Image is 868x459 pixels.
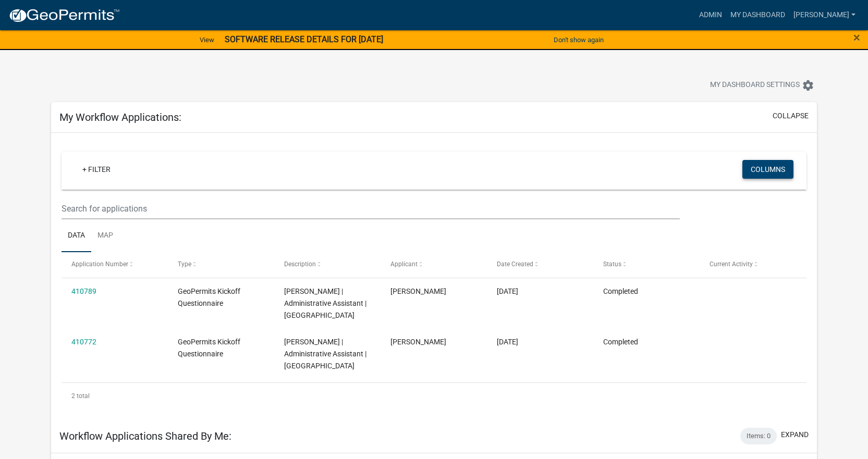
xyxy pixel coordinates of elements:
datatable-header-cell: Description [274,252,381,277]
span: Status [603,260,621,268]
a: View [195,31,218,48]
a: + Filter [74,160,119,179]
h5: Workflow Applications Shared By Me: [59,430,231,442]
a: 410789 [71,287,96,295]
button: collapse [773,110,809,121]
div: collapse [51,133,817,419]
a: Admin [695,5,726,25]
span: Annie Nugent | Administrative Assistant | Johnson County Secondary Roads [284,338,366,370]
span: GeoPermits Kickoff Questionnaire [178,338,240,358]
datatable-header-cell: Date Created [487,252,593,277]
span: Completed [603,338,638,346]
span: Completed [603,287,638,295]
span: Applicant [390,260,418,268]
a: 410772 [71,338,96,346]
button: Don't show again [549,31,608,48]
span: Annie Nugent [390,338,446,346]
span: Application Number [71,260,128,268]
input: Search for applications [62,198,679,219]
span: Description [284,260,316,268]
span: GeoPermits Kickoff Questionnaire [178,287,240,307]
span: Annie Nugent [390,287,446,295]
span: Type [178,260,191,268]
i: settings [802,79,814,92]
a: Data [62,219,91,253]
datatable-header-cell: Current Activity [700,252,806,277]
span: My Dashboard Settings [710,79,800,92]
button: Close [853,31,860,44]
datatable-header-cell: Type [168,252,274,277]
span: 04/24/2025 [497,287,518,295]
span: Current Activity [710,260,753,268]
span: Date Created [497,260,533,268]
button: My Dashboard Settingssettings [702,75,823,95]
div: Items: 0 [740,428,777,444]
button: Columns [742,160,793,179]
span: 04/24/2025 [497,338,518,346]
datatable-header-cell: Applicant [381,252,487,277]
div: 2 total [62,383,806,409]
a: Map [91,219,119,253]
h5: My Workflow Applications: [59,111,181,123]
span: × [853,30,860,45]
button: expand [781,429,809,440]
a: [PERSON_NAME] [789,5,860,25]
datatable-header-cell: Application Number [62,252,168,277]
span: Annie Nugent | Administrative Assistant | Johnson County Secondary Roads [284,287,366,319]
datatable-header-cell: Status [593,252,700,277]
a: My Dashboard [726,5,789,25]
strong: SOFTWARE RELEASE DETAILS FOR [DATE] [225,34,383,44]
